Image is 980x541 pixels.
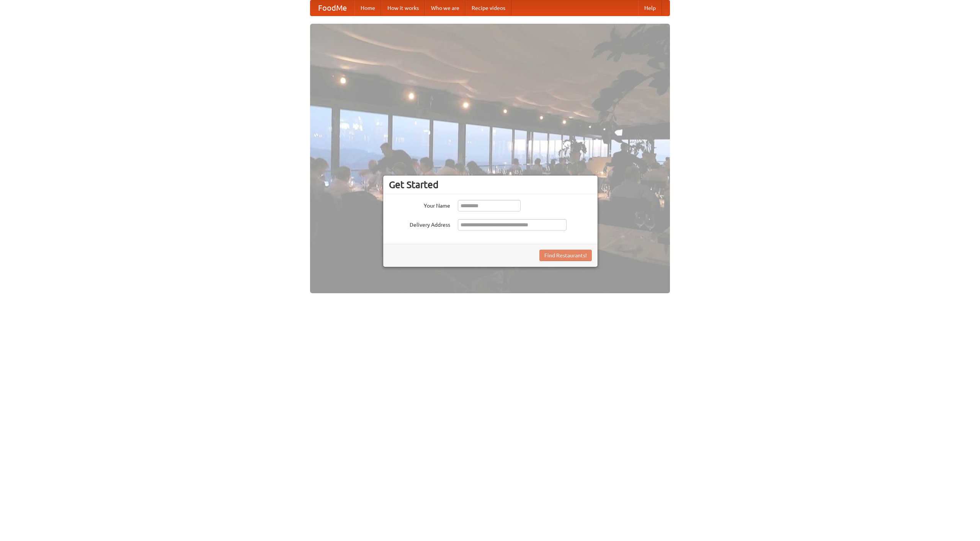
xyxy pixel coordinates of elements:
a: Home [354,0,381,16]
a: Recipe videos [465,0,511,16]
label: Delivery Address [389,219,450,229]
a: Help [638,0,662,16]
h3: Get Started [389,179,592,190]
label: Your Name [389,200,450,210]
a: FoodMe [310,0,354,16]
a: Who we are [425,0,465,16]
button: Find Restaurants! [539,250,592,261]
a: How it works [381,0,425,16]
